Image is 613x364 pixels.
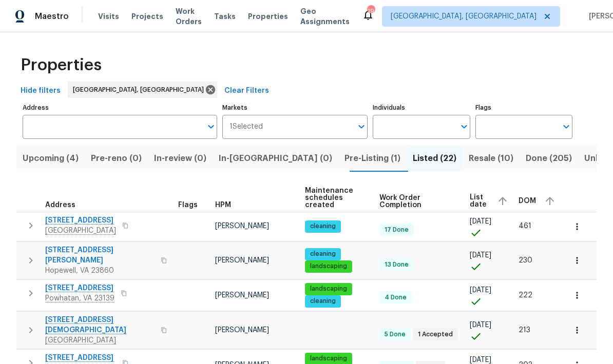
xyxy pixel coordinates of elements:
[380,226,413,234] span: 17 Done
[16,82,65,100] button: Hide filters
[526,151,572,166] span: Done (205)
[45,245,155,266] span: [STREET_ADDRESS][PERSON_NAME]
[457,119,471,134] button: Open
[91,151,142,166] span: Pre-reno (0)
[469,151,513,166] span: Resale (10)
[391,11,537,22] span: [GEOGRAPHIC_DATA], [GEOGRAPHIC_DATA]
[215,257,269,264] span: [PERSON_NAME]
[373,105,470,111] label: Individuals
[306,222,340,231] span: cleaning
[306,297,340,306] span: cleaning
[224,85,269,97] span: Clear Filters
[519,197,536,205] span: DOM
[176,6,202,27] span: Work Orders
[519,292,532,299] span: 222
[344,151,400,166] span: Pre-Listing (1)
[306,250,340,258] span: cleaning
[214,13,236,20] span: Tasks
[21,60,102,70] span: Properties
[306,354,351,363] span: landscaping
[519,257,532,264] span: 230
[45,266,155,276] span: Hopewell, VA 23860
[519,327,530,334] span: 213
[178,201,198,209] span: Flags
[23,105,217,111] label: Address
[229,123,263,131] span: 1 Selected
[220,82,273,100] button: Clear Filters
[306,285,351,293] span: landscaping
[470,287,491,294] span: [DATE]
[367,6,374,16] div: 19
[35,11,69,22] span: Maestro
[354,119,369,134] button: Open
[98,11,119,22] span: Visits
[204,119,218,134] button: Open
[379,194,452,209] span: Work Order Completion
[300,6,350,27] span: Geo Assignments
[519,223,531,230] span: 461
[305,187,362,209] span: Maintenance schedules created
[475,105,572,111] label: Flags
[306,262,351,271] span: landscaping
[380,330,410,339] span: 5 Done
[380,260,413,269] span: 13 Done
[215,292,269,299] span: [PERSON_NAME]
[222,105,368,111] label: Markets
[470,218,491,225] span: [DATE]
[131,11,163,22] span: Projects
[559,119,573,134] button: Open
[215,327,269,334] span: [PERSON_NAME]
[380,293,411,302] span: 4 Done
[154,151,206,166] span: In-review (0)
[219,151,332,166] span: In-[GEOGRAPHIC_DATA] (0)
[45,201,75,209] span: Address
[413,151,456,166] span: Listed (22)
[215,201,231,209] span: HPM
[248,11,288,22] span: Properties
[470,252,491,259] span: [DATE]
[21,85,61,97] span: Hide filters
[23,151,79,166] span: Upcoming (4)
[470,356,491,363] span: [DATE]
[470,194,489,208] span: List date
[215,223,269,230] span: [PERSON_NAME]
[73,85,208,95] span: [GEOGRAPHIC_DATA], [GEOGRAPHIC_DATA]
[414,330,457,339] span: 1 Accepted
[68,82,217,98] div: [GEOGRAPHIC_DATA], [GEOGRAPHIC_DATA]
[470,321,491,329] span: [DATE]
